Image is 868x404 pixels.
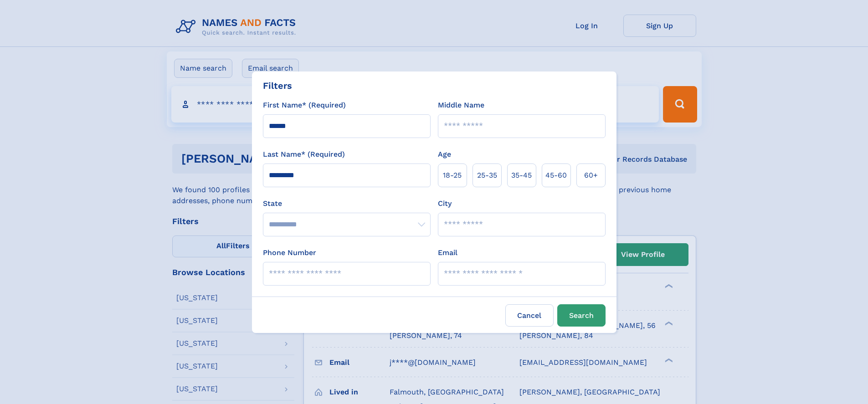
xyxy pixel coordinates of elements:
[263,100,346,111] label: First Name* (Required)
[438,198,452,209] label: City
[557,304,606,327] button: Search
[477,170,497,181] span: 25‑35
[505,304,554,327] label: Cancel
[511,170,532,181] span: 35‑45
[263,79,292,92] div: Filters
[263,198,431,209] label: State
[443,170,462,181] span: 18‑25
[438,100,484,111] label: Middle Name
[438,247,457,258] label: Email
[545,170,567,181] span: 45‑60
[263,149,345,160] label: Last Name* (Required)
[438,149,451,160] label: Age
[584,170,598,181] span: 60+
[263,247,316,258] label: Phone Number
